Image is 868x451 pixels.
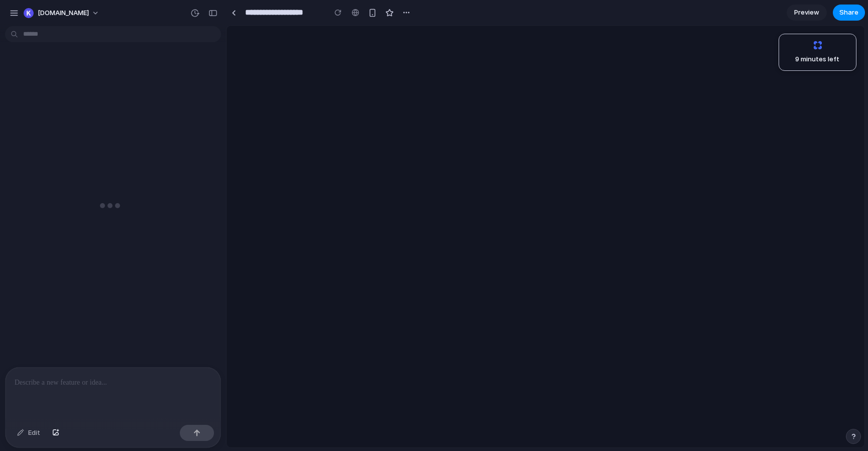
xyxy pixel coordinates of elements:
span: Share [839,8,858,18]
span: Preview [794,8,819,18]
span: [DOMAIN_NAME] [38,8,89,18]
a: Preview [787,5,827,21]
span: 9 minutes left [788,54,839,64]
button: [DOMAIN_NAME] [20,5,104,21]
button: Share [833,5,865,21]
